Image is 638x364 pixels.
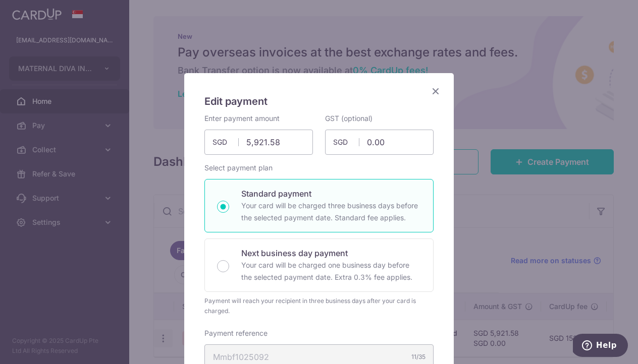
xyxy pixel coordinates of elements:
label: Select payment plan [204,163,273,173]
label: Payment reference [204,328,268,338]
iframe: Opens a widget where you can find more information [573,334,628,359]
label: GST (optional) [325,113,373,124]
p: Standard payment [241,188,421,200]
p: Your card will be charged one business day before the selected payment date. Extra 0.3% fee applies. [241,259,421,283]
input: 0.00 [204,130,313,155]
span: SGD [333,137,359,147]
p: Your card will be charged three business days before the selected payment date. Standard fee appl... [241,200,421,224]
div: 11/35 [411,352,426,362]
label: Enter payment amount [204,113,280,124]
span: SGD [212,137,239,147]
p: Next business day payment [241,247,421,259]
h5: Edit payment [204,93,434,109]
input: 0.00 [325,130,434,155]
button: Close [430,85,442,97]
div: Payment will reach your recipient in three business days after your card is charged. [204,296,434,316]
